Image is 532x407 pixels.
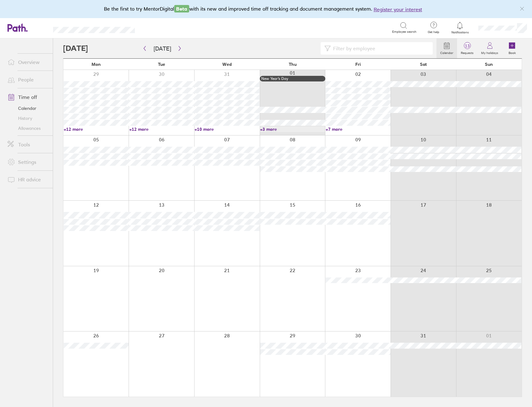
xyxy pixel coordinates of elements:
[104,5,428,13] div: Be the first to try MentorDigital with its new and improved time off tracking and document manage...
[149,43,176,54] button: [DATE]
[2,123,53,133] a: Allowances
[457,38,477,58] a: 13Requests
[457,43,477,48] span: 13
[2,156,53,168] a: Settings
[158,62,165,67] span: Tue
[392,30,416,34] span: Employee search
[64,126,129,132] a: +12 more
[457,49,477,55] label: Requests
[505,49,520,55] label: Book
[436,49,457,55] label: Calendar
[450,21,470,34] a: Notifications
[420,62,427,67] span: Sat
[174,5,189,12] span: Beta
[436,38,457,58] a: Calendar
[485,62,493,67] span: Sun
[195,126,259,132] a: +10 more
[477,38,502,58] a: My holidays
[2,113,53,123] a: History
[129,126,194,132] a: +12 more
[450,31,470,34] span: Notifications
[2,173,53,186] a: HR advice
[502,38,522,58] a: Book
[260,126,325,132] a: +3 more
[222,62,232,67] span: Wed
[477,49,502,55] label: My holidays
[326,126,391,132] a: +7 more
[289,62,297,67] span: Thu
[355,62,361,67] span: Fri
[331,42,429,54] input: Filter by employee
[152,25,168,30] div: Search
[2,56,53,68] a: Overview
[2,91,53,103] a: Time off
[423,30,444,34] span: Get help
[2,138,53,151] a: Tools
[2,73,53,86] a: People
[91,62,101,67] span: Mon
[374,6,422,13] button: Register your interest
[2,103,53,113] a: Calendar
[261,76,324,81] div: New Year’s Day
